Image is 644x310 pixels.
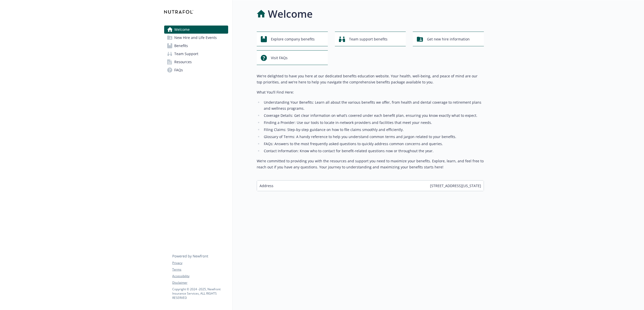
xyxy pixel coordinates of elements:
a: FAQs [164,66,228,74]
a: Resources [164,58,228,66]
button: Visit FAQs [257,50,328,65]
a: Welcome [164,26,228,34]
li: Filing Claims: Step-by-step guidance on how to file claims smoothly and efficiently. [262,127,484,133]
span: Get new hire information [427,34,470,44]
button: Get new hire information [413,32,484,46]
a: Terms [172,267,228,272]
a: Team Support [164,50,228,58]
span: FAQs [174,66,183,74]
span: Address [260,183,273,188]
h1: Welcome [268,6,313,21]
span: Welcome [174,26,190,34]
a: Benefits [164,42,228,50]
li: FAQs: Answers to the most frequently asked questions to quickly address common concerns and queries. [262,141,484,147]
p: We're delighted to have you here at our dedicated benefits education website. Your health, well-b... [257,73,484,85]
a: Accessibility [172,274,228,278]
li: Understanding Your Benefits: Learn all about the various benefits we offer, from health and denta... [262,99,484,112]
li: Coverage Details: Get clear information on what’s covered under each benefit plan, ensuring you k... [262,113,484,119]
span: Explore company benefits [271,34,315,44]
p: Copyright © 2024 - 2025 , Newfront Insurance Services, ALL RIGHTS RESERVED [172,287,228,300]
span: Visit FAQs [271,53,288,63]
li: Glossary of Terms: A handy reference to help you understand common terms and jargon related to yo... [262,134,484,140]
li: Finding a Provider: Use our tools to locate in-network providers and facilities that meet your ne... [262,120,484,126]
a: New Hire and Life Events [164,34,228,42]
span: New Hire and Life Events [174,34,217,42]
button: Explore company benefits [257,32,328,46]
button: Team support benefits [335,32,406,46]
span: Resources [174,58,192,66]
p: We’re committed to providing you with the resources and support you need to maximize your benefit... [257,158,484,170]
span: Team Support [174,50,198,58]
span: Benefits [174,42,188,50]
span: Team support benefits [349,34,388,44]
a: Privacy [172,261,228,265]
li: Contact Information: Know who to contact for benefit-related questions now or throughout the year. [262,148,484,154]
a: Disclaimer [172,280,228,285]
span: [STREET_ADDRESS][US_STATE] [430,183,481,188]
p: What You’ll Find Here: [257,89,484,95]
